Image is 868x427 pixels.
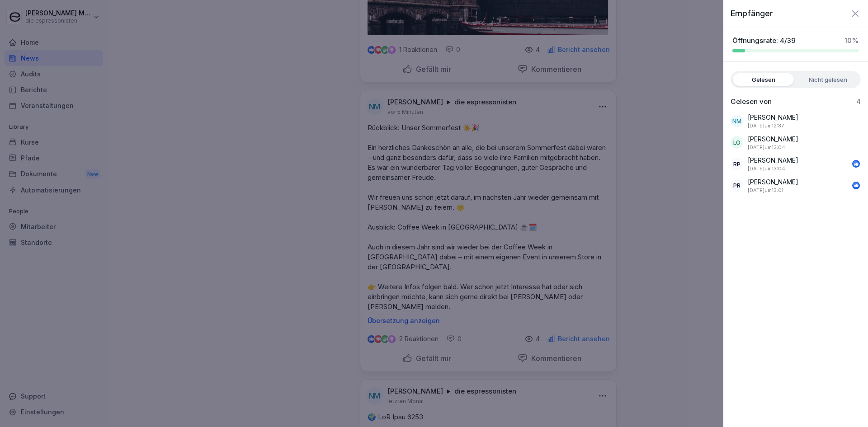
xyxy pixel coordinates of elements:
[748,144,785,151] p: 18. August 2025 um 13:04
[748,134,798,144] p: [PERSON_NAME]
[731,7,773,19] p: Empfänger
[731,158,743,170] div: RP
[856,97,861,106] p: 4
[844,36,859,45] p: 10 %
[748,122,784,130] p: 18. August 2025 um 12:37
[731,97,772,106] p: Gelesen von
[731,179,743,192] div: PR
[748,155,798,165] p: [PERSON_NAME]
[748,165,785,173] p: 18. August 2025 um 13:04
[748,113,798,122] p: [PERSON_NAME]
[733,73,794,86] label: Gelesen
[853,160,860,168] img: like
[732,36,796,45] p: Öffnungsrate: 4/39
[731,115,743,127] div: NM
[748,187,783,194] p: 18. August 2025 um 13:01
[797,73,859,86] label: Nicht gelesen
[748,177,798,187] p: [PERSON_NAME]
[731,136,743,149] div: LO
[853,182,860,189] img: like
